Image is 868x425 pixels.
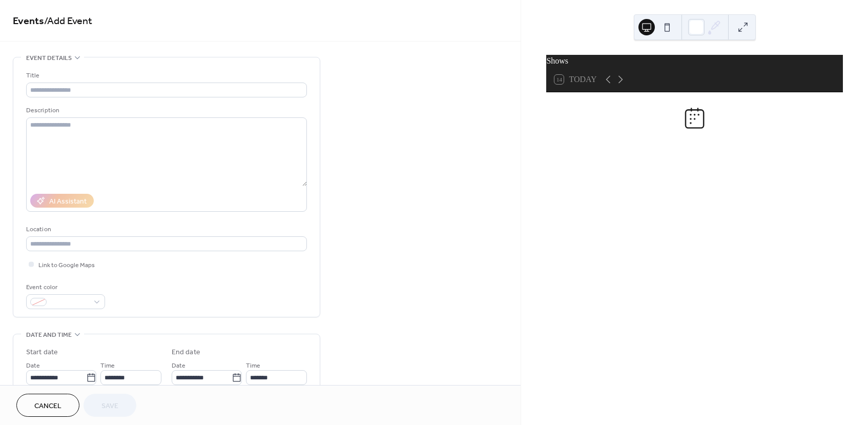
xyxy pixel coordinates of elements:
span: Date [172,360,185,371]
span: Time [246,360,260,371]
div: End date [172,347,200,358]
span: Time [100,360,115,371]
span: Event details [26,53,72,64]
a: Events [13,11,44,31]
div: Event color [26,282,103,293]
div: Description [26,105,305,116]
span: Date [26,360,40,371]
span: Date and time [26,330,72,340]
div: Start date [26,347,58,358]
span: / Add Event [44,11,92,31]
button: Cancel [16,394,79,417]
div: Location [26,224,305,235]
div: Title [26,70,305,81]
span: Cancel [34,401,61,412]
span: Link to Google Maps [38,260,95,271]
div: Shows [546,55,843,67]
